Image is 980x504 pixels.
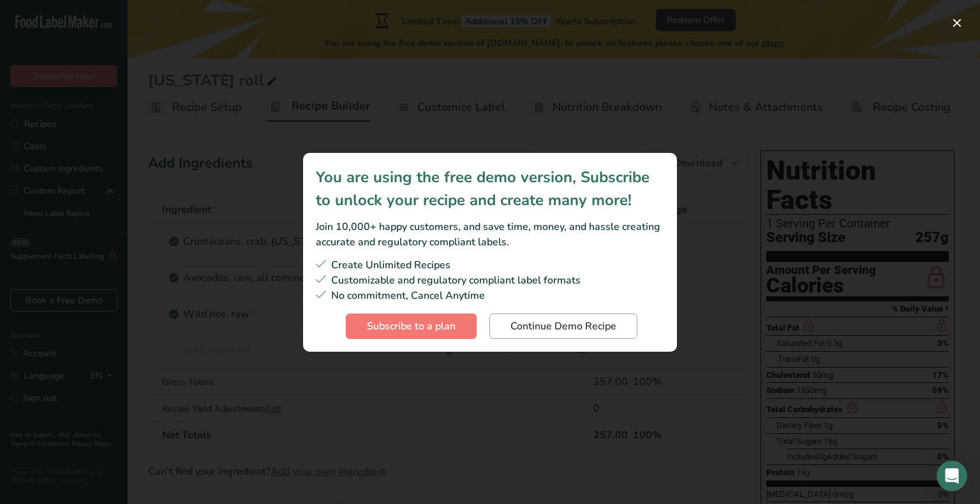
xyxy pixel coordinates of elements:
div: Join 10,000+ happy customers, and save time, money, and hassle creating accurate and regulatory c... [316,219,664,250]
div: Open Intercom Messenger [937,461,967,491]
div: Customizable and regulatory compliant label formats [316,273,664,288]
span: Subscribe to a plan [367,319,456,334]
button: Continue Demo Recipe [489,313,637,339]
span: Continue Demo Recipe [510,319,616,334]
div: No commitment, Cancel Anytime [316,288,664,303]
div: Create Unlimited Recipes [316,257,664,273]
button: Subscribe to a plan [346,313,477,339]
div: You are using the free demo version, Subscribe to unlock your recipe and create many more! [316,166,664,212]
